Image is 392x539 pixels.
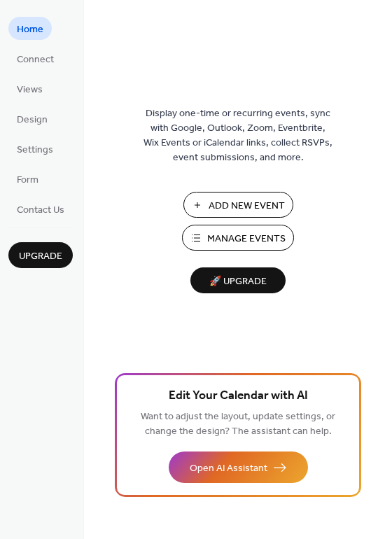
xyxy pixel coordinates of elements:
[207,232,286,246] span: Manage Events
[199,272,277,291] span: 🚀 Upgrade
[17,113,48,127] span: Design
[8,137,62,160] a: Settings
[143,106,332,165] span: Display one-time or recurring events, sync with Google, Outlook, Zoom, Eventbrite, Wix Events or ...
[19,249,62,264] span: Upgrade
[17,203,64,218] span: Contact Us
[17,173,38,188] span: Form
[209,199,285,213] span: Add New Event
[8,77,51,100] a: Views
[8,167,47,190] a: Form
[190,267,286,293] button: 🚀 Upgrade
[169,386,308,406] span: Edit Your Calendar with AI
[17,52,54,67] span: Connect
[17,83,43,97] span: Views
[141,407,335,441] span: Want to adjust the layout, update settings, or change the design? The assistant can help.
[17,143,53,157] span: Settings
[169,451,308,483] button: Open AI Assistant
[182,225,294,251] button: Manage Events
[183,192,293,218] button: Add New Event
[190,461,267,476] span: Open AI Assistant
[8,47,62,70] a: Connect
[8,242,73,268] button: Upgrade
[8,107,56,130] a: Design
[8,197,73,220] a: Contact Us
[17,22,43,37] span: Home
[8,17,52,40] a: Home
